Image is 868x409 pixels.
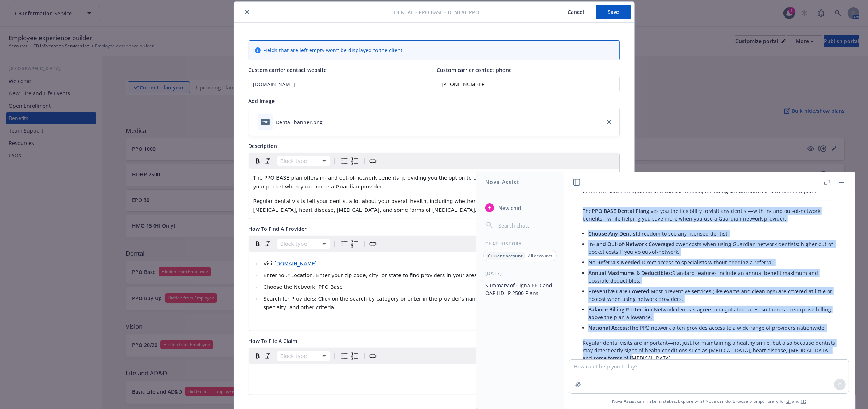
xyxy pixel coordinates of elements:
button: Summary of Cigna PPO and OAP HDHP 2500 Plans [482,279,558,299]
span: Nova Assist can make mistakes. Explore what Nova can do: Browse prompt library for and [567,394,852,409]
div: toggle group [339,239,360,249]
div: toggle group [339,156,360,166]
li: Lower costs when using Guardian network dentists; higher out-of-pocket costs if you go out-of-net... [588,239,836,257]
span: Custom carrier contact phone [437,66,512,73]
span: The PPO BASE plan offers in- and out-of-network benefits, providing you the option to choose any ... [253,175,614,190]
p: Current account [488,253,523,259]
button: Block type [277,351,330,361]
span: Visit [263,261,274,267]
span: Enter Your Location: Enter your zip code, city, or state to find providers in your area. [263,272,479,278]
input: Add custom carrier contact phone [437,77,620,91]
input: Search chats [497,220,555,230]
button: Numbered list [350,156,360,166]
span: Preventive Care Covered: [588,288,651,295]
h1: Nova Assist [485,178,519,186]
span: Regular dental visits tell your dentist a lot about your overall health, including whether or not... [253,198,592,213]
button: Save [596,5,631,19]
span: Dental - PPO Base - Dental PPO [394,8,480,16]
span: In- and Out-of-Network Coverage: [588,241,673,248]
span: New chat [497,204,522,212]
span: Choose the Network: PPO Base [263,284,343,290]
span: Balance Billing Protection: [588,306,654,313]
button: Numbered list [350,239,360,249]
span: Add image [249,98,275,104]
span: No Referrals Needed: [588,259,642,266]
button: Create link [368,351,378,361]
button: Bulleted list [339,351,350,361]
span: How To Find A Provider [249,225,307,232]
span: Fields that are left empty won't be displayed to the client [264,46,403,54]
button: Numbered list [350,351,360,361]
p: All accounts [528,253,552,259]
a: close [605,118,614,126]
div: editable markdown [249,169,619,219]
button: Create link [368,156,378,166]
p: The gives you the flexibility to visit any dentist—with in- and out-of-network benefits—while hel... [583,207,836,222]
button: Bold [253,239,263,249]
li: Freedom to see any licensed dentist. [588,228,836,239]
li: Most preventive services (like exams and cleanings) are covered at little or no cost when using n... [588,286,836,304]
span: National Access: [588,324,629,331]
a: BI [786,398,791,404]
button: Bulleted list [339,156,350,166]
div: [DATE] [476,270,564,276]
a: TR [801,398,806,404]
button: Italic [263,239,273,249]
span: How To File A Claim [249,337,297,344]
input: Add custom carrier contact website [249,77,431,91]
a: [DOMAIN_NAME] [274,261,317,267]
li: The PPO network often provides access to a wide range of providers nationwide. [588,322,836,333]
button: Bulleted list [339,239,350,249]
div: editable markdown [249,364,619,382]
button: Bold [253,156,263,166]
button: New chat [482,201,558,214]
div: Dental_banner.png [276,118,323,126]
button: close [243,8,252,16]
span: Custom carrier contact website [249,66,327,73]
button: Italic [263,351,273,361]
button: Block type [277,239,330,249]
button: Create link [368,239,378,249]
button: Bold [253,351,263,361]
p: Regular dental visits are important—not just for maintaining a healthy smile, but also because de... [583,339,836,362]
button: Cancel [556,5,596,19]
span: png [261,119,270,125]
li: Direct access to specialists without needing a referral. [588,257,836,268]
div: Chat History [476,241,564,247]
li: Network dentists agree to negotiated rates, so there’s no surprise billing above the plan allowance. [588,304,836,322]
div: toggle group [339,351,360,361]
div: editable markdown [249,252,619,331]
button: Block type [277,156,330,166]
button: Italic [263,156,273,166]
li: Standard features include an annual benefit maximum and possible deductibles. [588,268,836,286]
span: Search for Providers: Click on the search by category or enter in the provider's name. You can fu... [263,296,599,310]
span: Annual Maximums & Deductibles: [588,270,672,276]
span: PPO BASE Dental Plan [592,207,646,214]
button: download file [326,118,332,126]
span: Description [249,142,277,149]
span: Choose Any Dentist: [588,230,639,237]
